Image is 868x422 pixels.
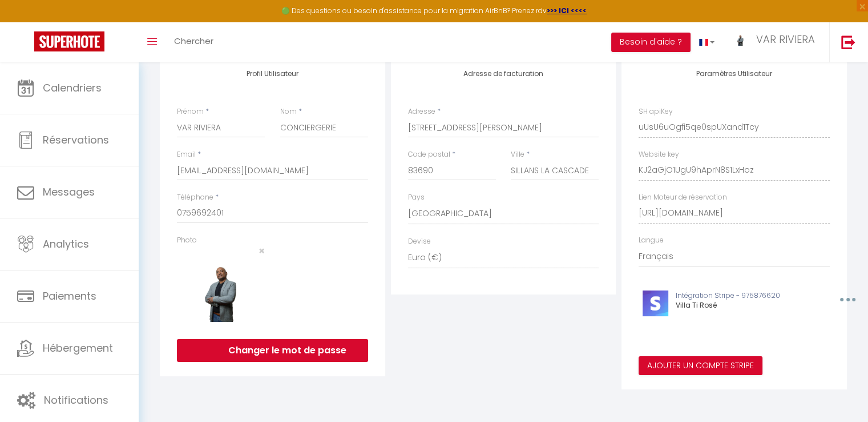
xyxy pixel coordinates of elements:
[841,35,855,49] img: logout
[408,149,450,160] label: Code postal
[43,81,102,95] span: Calendriers
[177,149,196,160] label: Email
[259,244,265,258] span: ×
[732,33,749,46] img: ...
[511,149,524,160] label: Ville
[44,393,108,407] span: Notifications
[408,192,425,203] label: Pays
[676,300,717,310] span: Villa Ti Rosé
[177,70,368,78] h4: Profil Utilisateur
[43,289,96,303] span: Paiements
[756,32,815,46] span: VAR RIVIERA
[547,6,587,15] a: >>> ICI <<<<
[639,356,762,376] button: Ajouter un compte Stripe
[34,31,104,51] img: Super Booking
[165,22,222,62] a: Chercher
[639,106,673,117] label: SH apiKey
[174,35,213,47] span: Chercher
[408,70,599,78] h4: Adresse de facturation
[177,235,197,246] label: Photo
[177,192,213,203] label: Téléphone
[280,106,297,117] label: Nom
[177,106,204,117] label: Prénom
[408,236,431,247] label: Devise
[676,290,813,301] p: Intégration Stripe - 975876620
[408,106,435,117] label: Adresse
[643,290,668,316] img: stripe-logo.jpeg
[43,341,113,355] span: Hébergement
[177,256,265,323] img: 1744793000655.JPG
[639,192,727,203] label: Lien Moteur de réservation
[723,22,829,62] a: ... VAR RIVIERA
[43,185,95,199] span: Messages
[259,246,265,256] button: Close
[639,235,664,246] label: Langue
[639,149,679,160] label: Website key
[611,33,691,52] button: Besoin d'aide ?
[639,70,830,78] h4: Paramètres Utilisateur
[43,133,109,147] span: Réservations
[177,339,368,362] button: Changer le mot de passe
[43,237,89,251] span: Analytics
